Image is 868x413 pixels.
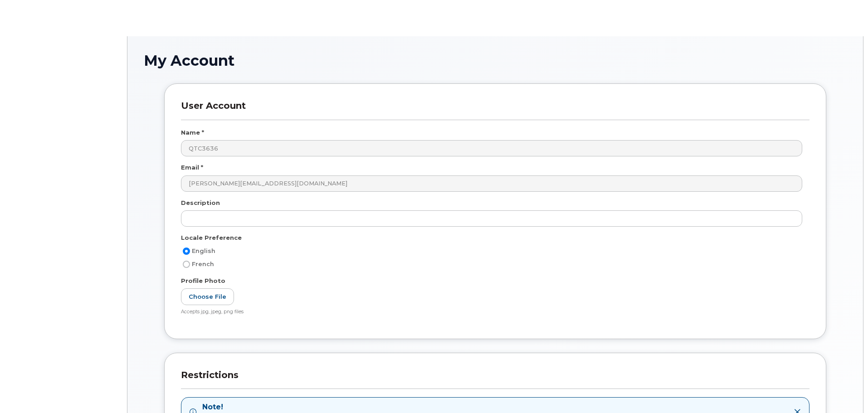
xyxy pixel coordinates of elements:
[181,288,234,305] label: Choose File
[144,53,847,68] h1: My Account
[181,128,204,137] label: Name *
[181,199,220,207] label: Description
[202,402,595,413] strong: Note!
[192,248,215,254] span: English
[181,163,203,172] label: Email *
[183,261,190,268] input: French
[183,248,190,255] input: English
[181,309,802,316] div: Accepts jpg, jpeg, png files
[181,369,809,389] h3: Restrictions
[192,261,214,267] span: French
[181,100,809,120] h3: User Account
[181,277,225,285] label: Profile Photo
[181,233,242,242] label: Locale Preference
